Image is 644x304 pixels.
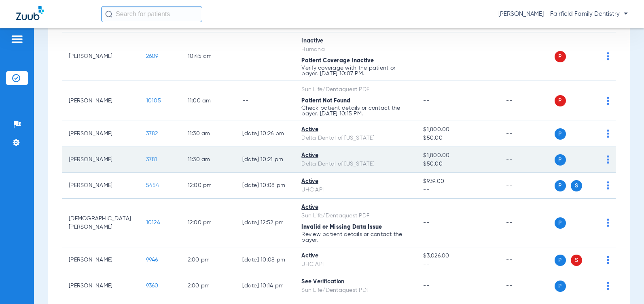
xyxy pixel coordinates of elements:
[146,98,161,104] span: 10105
[500,32,554,81] td: --
[301,45,410,54] div: Humana
[62,247,140,273] td: [PERSON_NAME]
[105,11,112,18] img: Search Icon
[301,125,410,134] div: Active
[607,97,609,105] img: group-dot-blue.svg
[555,128,566,140] span: P
[301,286,410,295] div: Sun Life/Dentaquest PDF
[62,199,140,247] td: [DEMOGRAPHIC_DATA][PERSON_NAME]
[500,121,554,147] td: --
[301,160,410,168] div: Delta Dental of [US_STATE]
[62,147,140,173] td: [PERSON_NAME]
[423,177,493,186] span: $939.00
[555,180,566,191] span: P
[555,95,566,106] span: P
[146,131,158,136] span: 3782
[146,183,159,188] span: 5454
[301,85,410,94] div: Sun Life/Dentaquest PDF
[500,147,554,173] td: --
[236,247,295,273] td: [DATE] 10:08 PM
[181,199,236,247] td: 12:00 PM
[555,255,566,266] span: P
[500,247,554,273] td: --
[423,260,493,269] span: --
[236,81,295,121] td: --
[423,125,493,134] span: $1,800.00
[571,255,582,266] span: S
[11,34,23,44] img: hamburger-icon
[607,181,609,189] img: group-dot-blue.svg
[301,65,410,77] p: Verify coverage with the patient or payer. [DATE] 10:07 PM.
[555,281,566,292] span: P
[181,81,236,121] td: 11:00 AM
[62,173,140,199] td: [PERSON_NAME]
[423,98,429,104] span: --
[301,224,382,230] span: Invalid or Missing Data Issue
[301,98,350,104] span: Patient Not Found
[236,147,295,173] td: [DATE] 10:21 PM
[500,273,554,299] td: --
[301,177,410,186] div: Active
[236,173,295,199] td: [DATE] 10:08 PM
[101,6,202,22] input: Search for patients
[301,105,410,117] p: Check patient details or contact the payer. [DATE] 10:15 PM.
[423,160,493,168] span: $50.00
[236,273,295,299] td: [DATE] 10:14 PM
[607,130,609,138] img: group-dot-blue.svg
[236,121,295,147] td: [DATE] 10:26 PM
[555,51,566,62] span: P
[604,265,644,304] iframe: Chat Widget
[500,199,554,247] td: --
[423,220,429,225] span: --
[236,32,295,81] td: --
[301,186,410,194] div: UHC API
[181,173,236,199] td: 12:00 PM
[62,121,140,147] td: [PERSON_NAME]
[181,32,236,81] td: 10:45 AM
[181,247,236,273] td: 2:00 PM
[181,273,236,299] td: 2:00 PM
[62,273,140,299] td: [PERSON_NAME]
[146,283,159,289] span: 9360
[62,81,140,121] td: [PERSON_NAME]
[146,157,157,162] span: 3781
[301,58,374,64] span: Patient Coverage Inactive
[423,151,493,160] span: $1,800.00
[146,53,159,59] span: 2609
[500,173,554,199] td: --
[498,10,628,18] span: [PERSON_NAME] - Fairfield Family Dentistry
[301,260,410,269] div: UHC API
[555,217,566,229] span: P
[236,199,295,247] td: [DATE] 12:52 PM
[500,81,554,121] td: --
[555,154,566,166] span: P
[181,121,236,147] td: 11:30 AM
[423,283,429,289] span: --
[607,256,609,264] img: group-dot-blue.svg
[16,6,44,20] img: Zuub Logo
[301,151,410,160] div: Active
[301,212,410,220] div: Sun Life/Dentaquest PDF
[571,180,582,191] span: S
[146,220,160,225] span: 10124
[62,32,140,81] td: [PERSON_NAME]
[423,134,493,142] span: $50.00
[301,37,410,45] div: Inactive
[181,147,236,173] td: 11:30 AM
[607,155,609,164] img: group-dot-blue.svg
[607,219,609,227] img: group-dot-blue.svg
[423,53,429,59] span: --
[423,252,493,260] span: $3,026.00
[301,203,410,212] div: Active
[301,232,410,243] p: Review patient details or contact the payer.
[301,252,410,260] div: Active
[146,257,158,263] span: 9946
[301,278,410,286] div: See Verification
[607,52,609,60] img: group-dot-blue.svg
[423,186,493,194] span: --
[301,134,410,142] div: Delta Dental of [US_STATE]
